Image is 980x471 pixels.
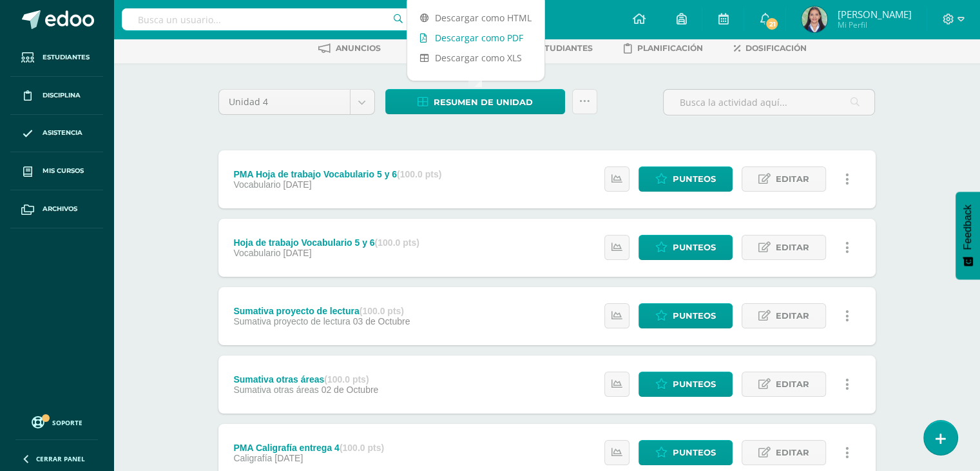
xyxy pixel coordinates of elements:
span: Vocabulario [233,248,280,258]
span: Unidad 4 [229,90,340,114]
a: Punteos [639,372,733,397]
strong: (100.0 pts) [340,443,384,453]
a: Mis cursos [10,152,103,190]
span: [PERSON_NAME] [837,8,911,21]
span: Soporte [52,418,82,427]
span: Sumativa proyecto de lectura [233,316,350,326]
span: Punteos [673,441,716,465]
a: Anuncios [318,38,381,59]
span: Editar [776,235,809,259]
span: Sumativa otras áreas [233,385,318,395]
span: Resumen de unidad [434,90,533,114]
span: Punteos [673,304,716,328]
img: 018c042a8e8dd272ac269bce2b175a24.png [802,6,827,32]
a: Punteos [639,235,733,260]
a: Descargar como HTML [407,8,544,28]
div: PMA Hoja de trabajo Vocabulario 5 y 6 [233,169,441,179]
span: Punteos [673,372,716,396]
span: Editar [776,441,809,465]
span: [DATE] [283,179,311,190]
span: Vocabulario [233,179,280,190]
div: PMA Caligrafía entrega 4 [233,443,384,453]
div: Hoja de trabajo Vocabulario 5 y 6 [233,237,419,248]
a: Asistencia [10,115,103,153]
span: Estudiantes [534,43,593,53]
span: Punteos [673,235,716,259]
span: Caligrafía [233,453,272,463]
a: Descargar como XLS [407,48,544,68]
span: [DATE] [274,453,303,463]
button: Feedback - Mostrar encuesta [956,192,980,279]
input: Busca un usuario... [122,8,412,30]
span: Editar [776,304,809,328]
a: Disciplina [10,77,103,115]
div: Sumativa proyecto de lectura [233,306,410,316]
span: Planificación [637,43,703,53]
span: Archivos [43,204,77,214]
a: Estudiantes [515,38,593,59]
span: [DATE] [283,248,311,258]
span: Mi Perfil [837,19,911,30]
a: Descargar como PDF [407,28,544,48]
span: Asistencia [43,128,82,138]
a: Resumen de unidad [385,89,565,114]
a: Unidad 4 [219,90,374,114]
a: Punteos [639,303,733,328]
span: 02 de Octubre [322,385,379,395]
a: Punteos [639,440,733,465]
strong: (100.0 pts) [360,306,404,316]
a: Planificación [624,38,703,59]
input: Busca la actividad aquí... [664,90,874,115]
span: Estudiantes [43,52,90,63]
strong: (100.0 pts) [397,169,441,179]
a: Estudiantes [10,39,103,77]
span: 03 de Octubre [353,316,410,326]
span: Punteos [673,167,716,191]
strong: (100.0 pts) [375,237,419,248]
span: Feedback [962,205,974,250]
span: Anuncios [336,43,381,53]
span: Editar [776,167,809,191]
a: Punteos [639,166,733,192]
span: Editar [776,372,809,396]
div: Sumativa otras áreas [233,374,378,385]
a: Archivos [10,190,103,228]
span: Dosificación [745,43,807,53]
strong: (100.0 pts) [324,374,369,385]
span: Disciplina [43,90,81,101]
a: Dosificación [734,38,807,59]
a: Soporte [15,413,98,430]
span: Cerrar panel [36,454,85,463]
span: Mis cursos [43,166,84,176]
span: 21 [765,17,779,31]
